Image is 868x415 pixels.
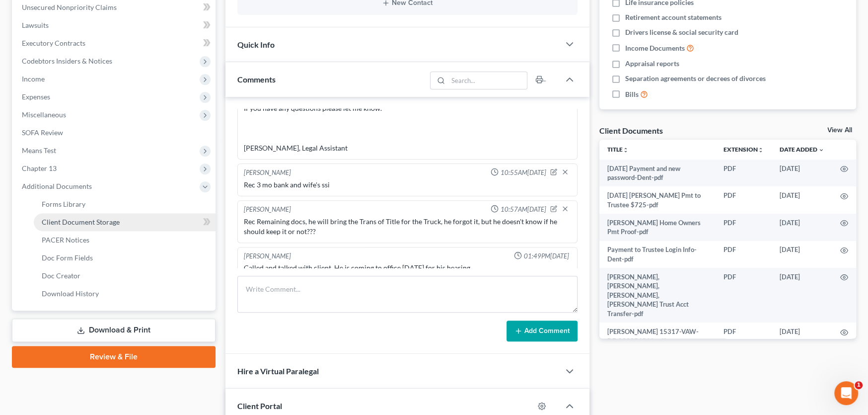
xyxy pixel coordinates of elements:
a: PACER Notices [34,231,216,249]
span: Hire a Virtual Paralegal [237,366,319,376]
td: [DATE] [772,186,832,214]
a: Review & File [12,346,216,368]
td: [PERSON_NAME] 15317-VAW-DE-039356961-pdf [599,323,716,350]
span: Additional Documents [22,182,92,190]
td: PDF [716,268,772,323]
td: [DATE] [772,241,832,268]
div: Called and talked with client. He is coming to office [DATE] for his hearing [244,263,571,273]
a: Doc Form Fields [34,249,216,267]
span: Lawsuits [22,21,49,29]
a: Executory Contracts [14,34,216,52]
span: Comments [237,75,276,84]
iframe: Intercom live chat [834,381,858,405]
a: Date Added expand_more [780,146,824,153]
span: 10:57AM[DATE] [501,205,546,214]
span: Retirement account statements [625,12,722,22]
td: [PERSON_NAME] Home Owners Pmt Proof-pdf [599,214,716,241]
a: Download & Print [12,319,216,342]
span: Drivers license & social security card [625,27,738,37]
span: Miscellaneous [22,110,66,119]
span: Quick Info [237,40,275,49]
td: PDF [716,323,772,350]
div: Rec 3 mo bank and wife's ssi [244,180,571,190]
span: Doc Creator [42,271,80,280]
span: PACER Notices [42,236,89,244]
td: [PERSON_NAME], [PERSON_NAME], [PERSON_NAME], [PERSON_NAME] Trust Acct Transfer-pdf [599,268,716,323]
i: unfold_more [623,147,629,153]
td: PDF [716,214,772,241]
td: [DATE] [772,214,832,241]
a: SOFA Review [14,124,216,142]
a: Titleunfold_more [607,146,629,153]
span: Download History [42,289,99,298]
input: Search... [448,72,527,89]
a: View All [827,127,852,134]
td: PDF [716,160,772,187]
div: Client Documents [599,125,663,136]
span: Executory Contracts [22,39,85,47]
span: Means Test [22,146,56,155]
div: [PERSON_NAME] [244,205,291,215]
td: [DATE] [772,323,832,350]
div: [PERSON_NAME] [244,168,291,178]
td: [DATE] [PERSON_NAME] Pmt to Trustee $725-pdf [599,186,716,214]
td: PDF [716,186,772,214]
span: Client Document Storage [42,218,120,226]
a: Lawsuits [14,16,216,34]
div: Rec Remaining docs, he will bring the Trans of Title for the Truck, he forgot it, but he doesn't ... [244,217,571,237]
a: Download History [34,285,216,303]
td: [DATE] Payment and new password-Dent-pdf [599,160,716,187]
span: Chapter 13 [22,164,57,172]
span: Client Portal [237,401,282,411]
span: Income Documents [625,43,685,53]
span: Codebtors Insiders & Notices [22,57,112,65]
span: Forms Library [42,200,85,208]
td: [DATE] [772,160,832,187]
span: Appraisal reports [625,59,679,69]
td: [DATE] [772,268,832,323]
span: Expenses [22,92,50,101]
span: 01:49PM[DATE] [524,251,569,261]
a: Doc Creator [34,267,216,285]
span: SOFA Review [22,128,63,137]
a: Client Document Storage [34,213,216,231]
span: 1 [855,381,863,389]
span: Income [22,75,45,83]
td: PDF [716,241,772,268]
a: Forms Library [34,195,216,213]
span: 10:55AM[DATE] [501,168,546,177]
span: Separation agreements or decrees of divorces [625,74,766,83]
button: Add Comment [506,321,578,341]
a: Extensionunfold_more [723,146,764,153]
i: expand_more [818,147,824,153]
span: Unsecured Nonpriority Claims [22,3,117,11]
div: [PERSON_NAME] [244,251,291,261]
span: Bills [625,89,639,99]
i: unfold_more [758,147,764,153]
td: Payment to Trustee Login Info-Dent-pdf [599,241,716,268]
span: Doc Form Fields [42,253,93,262]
